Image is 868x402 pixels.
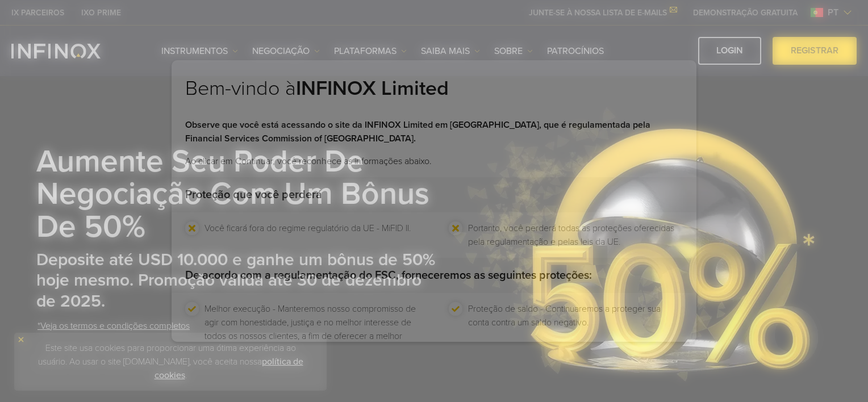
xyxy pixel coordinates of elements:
[185,188,322,202] strong: Proteção que você perderá
[468,302,683,357] li: Proteção de saldo - Continuaremos a proteger sua conta contra um saldo negativo.
[205,302,419,357] li: Melhor execução - Manteremos nosso compromisso de agir com honestidade, justiça e no melhor inter...
[205,221,411,249] li: Você ficará fora do regime regulatório da UE - MiFID II.
[185,154,683,168] p: Ao clicar em Continuar, você reconhece as informações abaixo.
[468,221,683,249] li: Portanto, você perderá todas as proteções oferecidas pela regulamentação e pelas leis da UE.
[185,76,683,118] h2: Bem-vindo à
[185,119,650,144] strong: Observe que você está acessando o site da INFINOX Limited em [GEOGRAPHIC_DATA], que é regulamenta...
[296,76,449,101] strong: INFINOX Limited
[185,269,592,282] strong: De acordo com a regulamentação do FSC, forneceremos as seguintes proteções:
